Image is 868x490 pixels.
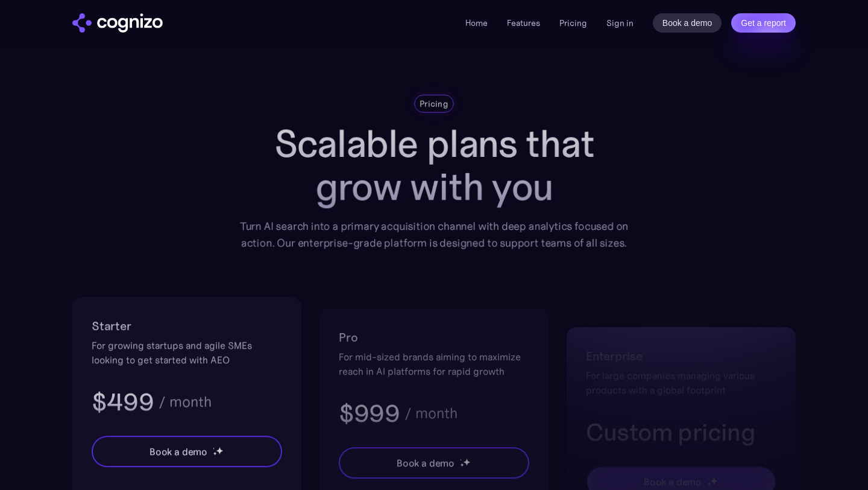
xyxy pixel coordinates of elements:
div: / month [404,406,458,421]
div: Book a demo [644,474,702,489]
div: / month [159,395,212,409]
h1: Scalable plans that grow with you [231,122,637,208]
img: star [707,482,711,486]
div: Book a demo [397,456,454,470]
img: star [707,478,709,480]
h3: $499 [92,386,154,418]
h2: Enterprise [586,346,776,366]
div: Pricing [420,98,448,110]
a: Book a demostarstarstar [339,447,529,479]
img: cognizo logo [72,13,163,33]
h3: Custom pricing [586,416,776,448]
img: star [710,477,718,485]
a: Book a demo [653,13,722,33]
div: For mid-sized brands aiming to maximize reach in AI platforms for rapid growth [339,349,529,378]
h3: $999 [339,398,400,429]
a: home [72,13,163,33]
a: Pricing [559,17,587,28]
img: star [460,459,462,460]
img: star [213,448,215,450]
a: Get a report [731,13,796,33]
div: For large companies managing various products with a global footprint [586,368,776,397]
a: Book a demostarstarstar [92,436,282,467]
a: Home [465,17,488,28]
div: Book a demo [149,444,207,459]
img: star [463,458,471,466]
a: Sign in [606,16,634,30]
img: star [213,451,217,456]
h2: Starter [92,316,282,336]
h2: Pro [339,328,529,347]
div: For growing startups and agile SMEs looking to get started with AEO [92,338,282,367]
img: star [216,447,224,454]
div: Turn AI search into a primary acquisition channel with deep analytics focused on action. Our ente... [231,218,637,252]
a: Features [507,17,540,28]
img: star [460,463,464,467]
